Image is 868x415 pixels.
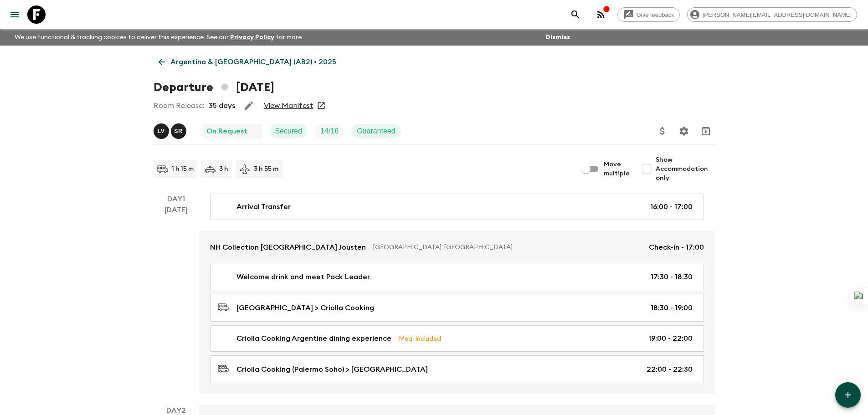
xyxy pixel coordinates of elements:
[656,155,715,183] span: Show Accommodation only
[357,126,395,137] p: Guaranteed
[543,31,572,44] button: Dismiss
[698,11,857,18] span: [PERSON_NAME][EMAIL_ADDRESS][DOMAIN_NAME]
[647,364,693,375] p: 22:00 - 22:30
[209,100,235,111] p: 35 days
[675,122,693,140] button: Settings
[651,302,693,313] p: 18:30 - 19:00
[11,29,307,46] p: We use functional & tracking cookies to deliver this experience. See our for more.
[236,364,428,375] p: Criolla Cooking (Palermo Soho) > [GEOGRAPHIC_DATA]
[219,164,228,174] p: 3 h
[210,355,704,383] a: Criolla Cooking (Palermo Soho) > [GEOGRAPHIC_DATA]22:00 - 22:30
[206,126,247,137] p: On Request
[5,5,24,24] button: menu
[210,264,704,290] a: Welcome drink and meet Pack Leader17:30 - 18:30
[210,242,366,253] p: NH Collection [GEOGRAPHIC_DATA] Jousten
[648,333,693,344] p: 19:00 - 22:00
[172,164,194,174] p: 1 h 15 m
[154,53,341,71] a: Argentina & [GEOGRAPHIC_DATA] (AB2) • 2025
[566,5,585,24] button: search adventures
[632,11,679,18] span: Give feedback
[275,126,303,137] p: Secured
[270,124,308,138] div: Secured
[604,160,630,178] span: Move multiple
[651,272,693,282] p: 17:30 - 18:30
[164,205,188,394] div: [DATE]
[653,122,672,140] button: Update Price, Early Bird Discount and Costs
[617,7,680,22] a: Give feedback
[320,126,339,137] p: 14 / 16
[399,333,441,343] p: Meal Included
[210,325,704,352] a: Criolla Cooking Argentine dining experienceMeal Included19:00 - 22:00
[154,123,188,139] button: LVSR
[230,34,274,41] a: Privacy Policy
[154,78,274,97] h1: Departure [DATE]
[315,124,344,138] div: Trip Fill
[687,7,857,22] div: [PERSON_NAME][EMAIL_ADDRESS][DOMAIN_NAME]
[236,333,391,344] p: Criolla Cooking Argentine dining experience
[236,272,370,282] p: Welcome drink and meet Pack Leader
[373,243,642,252] p: [GEOGRAPHIC_DATA], [GEOGRAPHIC_DATA]
[650,201,693,212] p: 16:00 - 17:00
[154,126,188,133] span: Lucas Valentim, Sol Rodriguez
[254,164,278,174] p: 3 h 55 m
[697,122,715,140] button: Archive (Completed, Cancelled or Unsynced Departures only)
[210,194,704,220] a: Arrival Transfer16:00 - 17:00
[236,201,291,212] p: Arrival Transfer
[175,128,183,135] p: S R
[210,294,704,322] a: [GEOGRAPHIC_DATA] > Criolla Cooking18:30 - 19:00
[236,302,374,313] p: [GEOGRAPHIC_DATA] > Criolla Cooking
[649,242,704,253] p: Check-in - 17:00
[199,231,715,264] a: NH Collection [GEOGRAPHIC_DATA] Jousten[GEOGRAPHIC_DATA], [GEOGRAPHIC_DATA]Check-in - 17:00
[158,128,165,135] p: L V
[170,56,336,67] p: Argentina & [GEOGRAPHIC_DATA] (AB2) • 2025
[264,101,313,110] a: View Manifest
[154,194,199,205] p: Day 1
[154,100,204,111] p: Room Release:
